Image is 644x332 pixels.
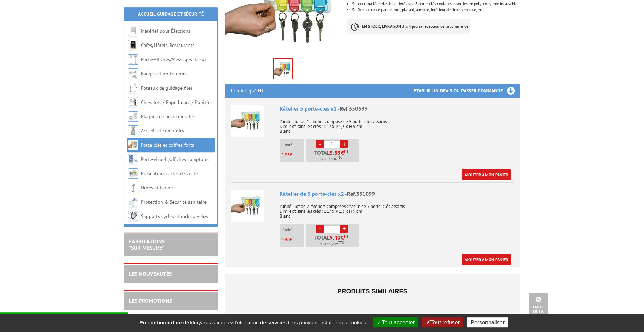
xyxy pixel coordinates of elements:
[128,111,138,122] img: Plaques de porte murales
[231,84,264,98] p: Prix indiqué HT
[128,26,138,36] img: Matériel pour Élections
[128,168,138,179] img: Présentoirs cartes de visite
[280,114,514,134] p: L'unité : lot de 1 râtelier composé de 5 porte-clés assortis Dim. ext. sans les clés : L 17 x P 1...
[344,234,348,239] sup: HT
[129,270,172,277] a: LES NOUVEAUTÉS
[281,237,304,242] p: €
[280,199,514,219] p: L'unité : lot de 2 râteliers composés chacun de 5 porte-clés assortis Dim. ext. sans les clés : L...
[462,169,511,180] a: Ajouter à mon panier
[352,2,520,6] li: Support matière plastique livré avec 5 porte-clés couleurs assorties en polypropylène incassable
[128,68,138,79] img: Badges et porte-noms
[141,85,193,91] a: Poteaux de guidage files
[128,83,138,93] img: Poteaux de guidage files
[129,238,165,251] a: FABRICATIONS"Sur Mesure"
[281,227,304,232] p: L'unité
[330,235,341,240] span: 9,40
[141,199,207,205] a: Protection & Sécurité sanitaire
[141,213,208,219] a: Supports cycles et racks à vélos
[128,140,138,150] img: Porte-clés et coffres-forts
[128,211,138,221] img: Supports cycles et racks à vélos
[422,317,463,327] button: Tout refuser
[141,56,206,63] a: Porte-Affiches/Messages de sol
[280,105,514,113] div: Râtelier 5 porte-clés x1 -
[340,225,348,233] a: +
[141,128,184,134] a: Accueil et comptoirs
[128,40,138,50] img: Cafés, Hôtels, Restaurants
[352,8,520,12] p: Se fixe sur toute paroie: mur, placard, armoire, intérieur de tiroir, véhicule, etc
[128,197,138,207] img: Protection & Sécurité sanitaire
[321,156,342,162] span: Soit €
[316,225,324,233] a: -
[139,319,200,325] strong: En continuant de défiler,
[141,71,187,77] a: Badges et porte-noms
[128,54,138,65] img: Porte-Affiches/Messages de sol
[320,241,344,247] span: Soit €
[529,293,548,322] a: Haut de la page
[128,97,138,107] img: Chevalets / Paperboard / Pupitres
[347,19,470,34] p: à réception de la commande
[414,84,520,98] h3: Etablir un devis ou passer commande
[141,28,191,34] a: Matériel pour Élections
[141,99,212,105] a: Chevalets / Paperboard / Pupitres
[141,42,194,48] a: Cafés, Hôtels, Restaurants
[340,105,368,112] span: Réf.350599
[330,150,341,155] span: 5,83
[341,235,344,240] span: €
[327,241,336,247] span: 11,28
[141,113,195,120] a: Plaques de porte murales
[141,185,176,191] a: Urnes et isoloirs
[341,150,344,155] span: €
[316,140,324,148] a: -
[138,11,204,17] a: Accueil Guidage et Sécurité
[281,237,290,243] span: 9,40
[231,105,264,137] img: Râtelier 5 porte-clés x1
[340,140,348,148] a: +
[141,142,194,148] a: Porte-clés et coffres-forts
[467,317,508,327] button: Personnaliser (fenêtre modale)
[347,190,375,197] span: Réf.351099
[373,317,418,327] button: Tout accepter
[281,152,290,158] span: 5,83
[281,143,304,147] p: L'unité
[141,156,209,162] a: Porte-visuels/affiches comptoirs
[338,241,344,244] sup: TTC
[274,59,292,81] img: porte_cles_350599.jpg
[128,154,138,164] img: Porte-visuels/affiches comptoirs
[462,254,511,265] a: Ajouter à mon panier
[128,125,138,136] img: Accueil et comptoirs
[337,155,342,159] sup: TTC
[337,288,407,295] span: Produits similaires
[231,190,264,222] img: Râtelier de 5 porte-clés x2
[129,297,172,304] a: LES PROMOTIONS
[280,190,514,198] div: Râtelier de 5 porte-clés x2 -
[141,170,198,177] a: Présentoirs cartes de visite
[136,319,370,325] span: vous acceptez l'utilisation de services tiers pouvant installer des cookies
[128,183,138,193] img: Urnes et isoloirs
[328,156,335,162] span: 7,00
[307,150,359,162] p: Total
[344,149,348,154] sup: HT
[362,24,420,29] strong: EN STOCK, LIVRAISON 3 à 4 jours
[307,235,359,247] p: Total
[281,153,304,157] p: €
